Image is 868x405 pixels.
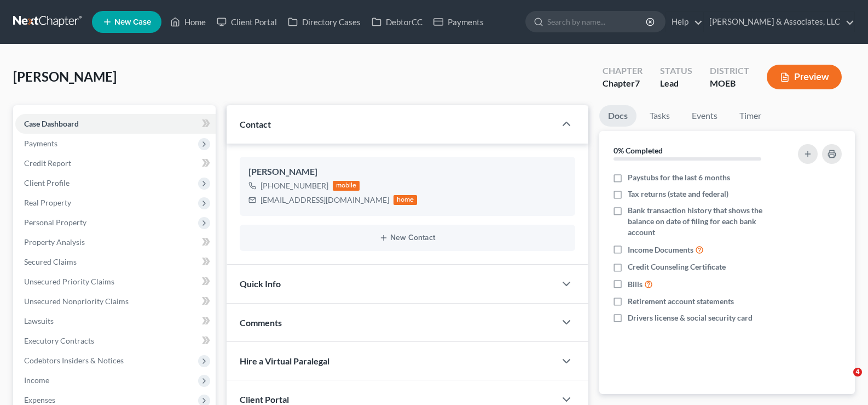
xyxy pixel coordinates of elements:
span: Secured Claims [24,257,77,266]
span: Credit Counseling Certificate [628,261,726,272]
a: Secured Claims [15,252,216,272]
div: [PHONE_NUMBER] [261,180,328,191]
iframe: Intercom live chat [831,368,857,394]
div: mobile [333,181,360,191]
a: Unsecured Nonpriority Claims [15,292,216,311]
span: Drivers license & social security card [628,312,753,323]
span: Bank transaction history that shows the balance on date of filing for each bank account [628,205,782,238]
a: Lawsuits [15,311,216,331]
div: District [710,65,749,77]
span: Tax returns (state and federal) [628,189,728,199]
span: Payments [24,139,57,148]
span: Client Portal [240,394,289,404]
span: Paystubs for the last 6 months [628,172,730,183]
span: Contact [240,119,271,129]
span: Property Analysis [24,237,85,247]
div: Chapter [603,65,643,77]
div: home [394,195,418,205]
a: Events [683,105,726,127]
span: [PERSON_NAME] [13,69,117,84]
button: New Contact [248,233,567,242]
a: Unsecured Priority Claims [15,272,216,292]
a: Property Analysis [15,232,216,252]
a: Docs [599,105,636,127]
span: 7 [635,78,640,88]
span: Unsecured Priority Claims [24,277,114,286]
span: Hire a Virtual Paralegal [240,356,329,366]
span: Bills [628,279,643,290]
span: Client Profile [24,178,70,187]
span: Real Property [24,198,71,207]
div: Chapter [603,77,643,90]
a: Payments [428,12,489,32]
a: [PERSON_NAME] & Associates, LLC [704,12,854,32]
span: Lawsuits [24,316,54,326]
input: Search by name... [547,12,647,32]
div: [EMAIL_ADDRESS][DOMAIN_NAME] [261,195,389,206]
button: Preview [767,65,842,89]
a: Credit Report [15,153,216,173]
span: Case Dashboard [24,119,79,128]
span: Income Documents [628,244,693,255]
a: Help [666,12,703,32]
span: Income [24,375,49,385]
span: New Case [114,18,151,26]
span: Unsecured Nonpriority Claims [24,296,129,306]
div: [PERSON_NAME] [248,166,567,179]
span: Quick Info [240,278,281,289]
a: Case Dashboard [15,114,216,134]
a: Timer [731,105,770,127]
a: Directory Cases [282,12,366,32]
a: Home [165,12,211,32]
a: Tasks [641,105,679,127]
span: 4 [853,368,862,377]
span: Codebtors Insiders & Notices [24,356,124,365]
strong: 0% Completed [614,146,663,155]
div: Lead [660,77,692,90]
div: MOEB [710,77,749,90]
a: Executory Contracts [15,331,216,351]
span: Personal Property [24,218,86,227]
a: DebtorCC [366,12,428,32]
span: Executory Contracts [24,336,94,345]
a: Client Portal [211,12,282,32]
span: Retirement account statements [628,296,734,307]
span: Comments [240,317,282,328]
span: Expenses [24,395,55,404]
span: Credit Report [24,158,71,168]
div: Status [660,65,692,77]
